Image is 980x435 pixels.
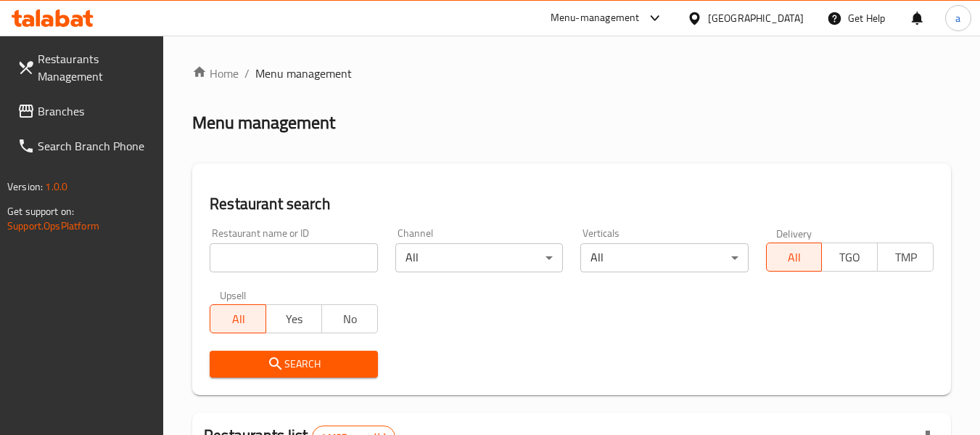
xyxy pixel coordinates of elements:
[45,177,67,196] span: 1.0.0
[265,304,322,333] button: Yes
[766,243,823,272] button: All
[244,65,250,82] li: /
[210,304,266,333] button: All
[216,309,260,330] span: All
[38,102,152,120] span: Branches
[395,243,563,272] div: All
[708,10,804,26] div: [GEOGRAPHIC_DATA]
[321,304,378,333] button: No
[210,193,934,215] h2: Restaurant search
[828,247,872,268] span: TGO
[220,290,247,300] label: Upsell
[877,243,934,272] button: TMP
[192,111,335,134] h2: Menu management
[6,94,164,129] a: Branches
[328,309,372,330] span: No
[7,202,74,221] span: Get support on:
[7,177,43,196] span: Version:
[580,243,748,272] div: All
[776,228,812,238] label: Delivery
[6,129,164,163] a: Search Branch Phone
[773,247,817,268] span: All
[38,50,152,85] span: Restaurants Management
[955,10,960,26] span: a
[221,355,366,373] span: Search
[821,243,878,272] button: TGO
[192,65,951,82] nav: breadcrumb
[7,216,99,235] a: Support.OpsPlatform
[884,247,928,268] span: TMP
[551,9,640,27] div: Menu-management
[210,243,377,272] input: Search for restaurant name or ID..
[210,351,377,378] button: Search
[192,65,239,82] a: Home
[255,65,352,82] span: Menu management
[6,41,164,94] a: Restaurants Management
[38,137,152,155] span: Search Branch Phone
[272,309,316,330] span: Yes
